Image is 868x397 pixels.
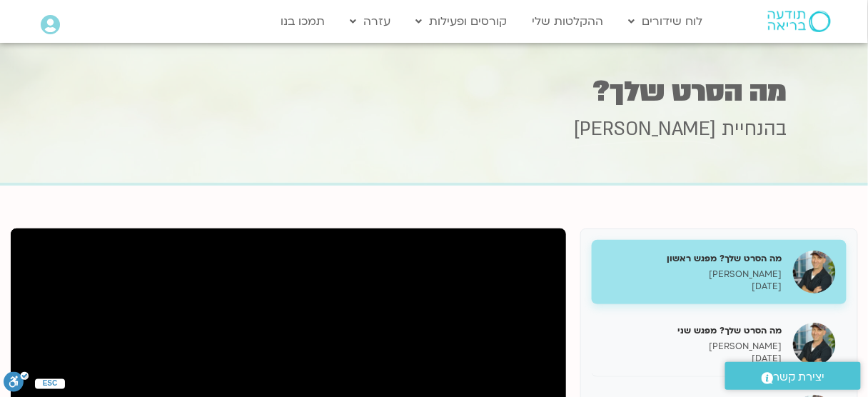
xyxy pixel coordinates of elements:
[793,323,836,366] img: מה הסרט שלך? מפגש שני
[343,8,398,35] a: עזרה
[409,8,515,35] a: קורסים ופעילות
[274,8,333,35] a: תמכו בנו
[525,8,611,35] a: ההקלטות שלי
[725,362,861,390] a: יצירת קשר
[602,252,782,265] h5: מה הסרט שלך? מפגש ראשון
[602,281,782,293] p: [DATE]
[774,368,825,387] span: יצירת קשר
[622,8,710,35] a: לוח שידורים
[602,324,782,337] h5: מה הסרט שלך? מפגש שני
[602,341,782,353] p: [PERSON_NAME]
[722,116,787,142] span: בהנחיית
[602,353,782,365] p: [DATE]
[602,268,782,281] p: [PERSON_NAME]
[81,78,787,106] h1: מה הסרט שלך?
[768,11,831,32] img: תודעה בריאה
[793,251,836,293] img: מה הסרט שלך? מפגש ראשון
